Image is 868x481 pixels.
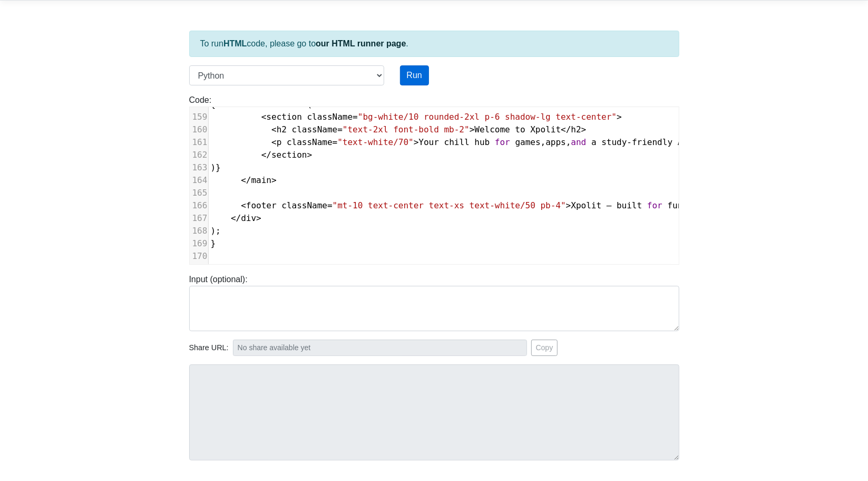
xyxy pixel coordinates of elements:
span: > [581,124,587,134]
div: 161 [190,136,208,149]
span: = [337,124,343,134]
span: h2 [571,124,581,134]
span: chill [444,137,470,147]
span: apps [545,137,566,147]
span: fun [668,200,683,210]
span: > [617,112,622,122]
span: } [211,238,216,248]
span: = [327,200,333,210]
span: "bg-white/10 rounded-2xl p-6 shadow-lg text-center" [358,112,617,122]
span: Xpolit [530,124,561,134]
span: "mt-10 text-center text-xs text-white/50 pb-4" [333,200,566,210]
span: </ [261,150,271,160]
span: > [470,124,475,134]
span: className [292,124,338,134]
div: 164 [190,174,208,187]
button: Copy [531,340,558,356]
span: < [261,112,267,122]
span: > [256,213,261,223]
span: "text-white/70" [337,137,414,147]
span: - [627,137,632,147]
span: Share URL: [189,342,229,354]
span: div [241,213,256,223]
span: . [211,200,811,210]
div: 165 [190,187,208,199]
span: for [647,200,662,210]
span: — [607,200,612,210]
span: > [566,200,571,210]
span: section [271,150,307,160]
span: Your [419,137,440,147]
span: > [307,150,313,160]
span: className [287,137,333,147]
span: < [271,124,277,134]
span: hub [474,137,490,147]
span: study [601,137,627,147]
span: h2 [277,124,287,134]
div: 159 [190,111,208,123]
div: 168 [190,225,208,237]
span: = [333,137,338,147]
a: our HTML runner page [316,39,406,48]
span: </ [241,175,251,185]
strong: HTML [223,39,247,48]
span: Xpolit [571,200,601,210]
span: </ [561,124,571,134]
div: 167 [190,212,208,225]
span: p [277,137,282,147]
span: friendly [632,137,672,147]
span: games [515,137,541,147]
div: 170 [190,250,208,263]
div: 169 [190,237,208,250]
div: Input (optional): [181,273,687,331]
span: "text-2xl font-bold mb-2" [343,124,470,134]
span: main [251,175,272,185]
div: 160 [190,123,208,136]
span: a [591,137,597,147]
span: < [241,200,246,210]
span: </ [231,213,241,223]
input: No share available yet [233,340,527,356]
span: )} [211,162,221,172]
span: ); [211,226,221,236]
div: To run code, please go to . [189,31,679,57]
div: 162 [190,149,208,161]
span: = [353,112,358,122]
div: 166 [190,199,208,212]
button: Run [400,65,429,85]
span: footer [246,200,277,210]
span: < [271,137,277,147]
span: section [266,112,301,122]
span: className [307,112,353,122]
span: Welcome [474,124,510,134]
span: > [414,137,419,147]
span: className [281,200,327,210]
div: 163 [190,161,208,174]
span: and [571,137,587,147]
span: for [495,137,510,147]
span: built [617,200,642,210]
span: to [515,124,525,134]
div: Code: [181,94,687,265]
span: > [271,175,277,185]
